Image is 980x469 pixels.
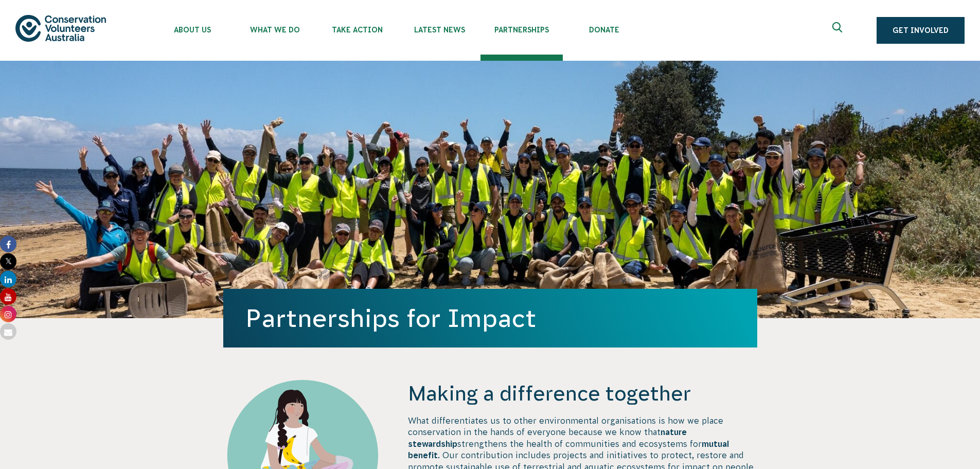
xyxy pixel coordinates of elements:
[408,380,757,407] h4: Making a difference together
[826,18,851,43] button: Expand search box Close search box
[877,17,965,44] a: Get Involved
[151,26,234,34] span: About Us
[398,26,480,34] span: Latest News
[234,26,316,34] span: What We Do
[408,427,687,448] strong: nature stewardship
[15,15,106,41] img: logo.svg
[480,26,563,34] span: Partnerships
[832,22,845,39] span: Expand search box
[563,26,645,34] span: Donate
[246,304,735,332] h1: Partnerships for Impact
[316,26,398,34] span: Take Action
